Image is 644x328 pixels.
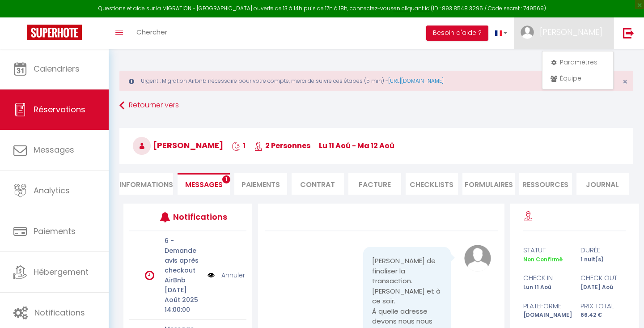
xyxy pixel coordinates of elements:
[319,141,394,151] span: lu 11 Aoû - ma 12 Aoû
[34,144,74,155] span: Messages
[575,245,632,256] div: durée
[517,273,575,283] div: check in
[521,26,534,39] img: ...
[519,173,572,195] li: Ressources
[136,27,167,37] span: Chercher
[222,175,230,183] span: 1
[523,256,563,263] span: Non Confirmé
[34,63,80,74] span: Calendriers
[575,301,632,311] div: Prix total
[623,27,634,38] img: logout
[464,245,491,272] img: avatar.png
[394,4,431,12] a: en cliquant ici
[545,71,611,86] a: Équipe
[576,173,629,195] li: Journal
[575,256,632,264] div: 1 nuit(s)
[119,71,633,91] div: Urgent : Migration Airbnb nécessaire pour votre compte, merci de suivre ces étapes (5 min) -
[462,173,515,195] li: FORMULAIRES
[517,283,575,292] div: Lun 11 Aoû
[34,266,89,277] span: Hébergement
[514,17,614,49] a: ... [PERSON_NAME]
[517,301,575,311] div: Plateforme
[173,207,222,227] h3: Notifications
[292,173,344,195] li: Contrat
[575,283,632,292] div: [DATE] Aoû
[133,140,223,151] span: [PERSON_NAME]
[254,141,310,151] span: 2 Personnes
[406,173,458,195] li: CHECKLISTS
[234,173,287,195] li: Paiements
[623,78,627,86] button: Close
[27,25,82,40] img: Super Booking
[119,98,633,114] a: Retourner vers
[34,185,70,196] span: Analytics
[34,226,76,237] span: Paiements
[540,26,602,38] span: [PERSON_NAME]
[34,307,85,318] span: Notifications
[130,17,174,49] a: Chercher
[575,311,632,319] div: 66.42 €
[623,76,627,87] span: ×
[517,245,575,256] div: statut
[232,141,246,151] span: 1
[34,104,85,115] span: Réservations
[208,270,215,280] img: NO IMAGE
[348,173,401,195] li: Facture
[517,311,575,319] div: [DOMAIN_NAME]
[545,55,611,70] a: Paramètres
[388,77,444,85] a: [URL][DOMAIN_NAME]
[606,290,644,328] iframe: LiveChat chat widget
[165,285,202,315] p: [DATE] Août 2025 14:00:00
[165,236,202,285] p: 6 - Demande avis après checkout AirBnb
[426,26,488,41] button: Besoin d'aide ?
[221,270,245,280] a: Annuler
[119,173,173,195] li: Informations
[185,179,223,190] span: Messages
[575,273,632,283] div: check out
